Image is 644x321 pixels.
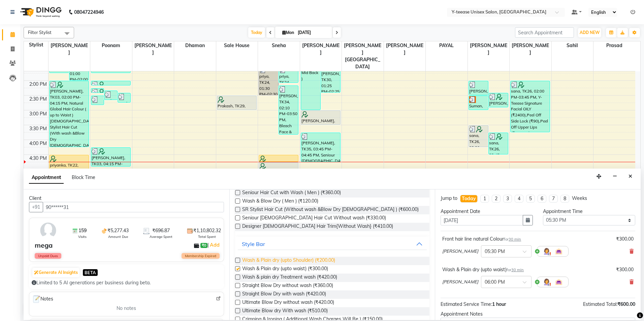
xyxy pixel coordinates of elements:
[117,305,136,312] span: No notes
[35,240,53,250] div: mega
[150,234,172,239] span: Average Spent
[301,111,340,124] div: [PERSON_NAME], TK23, 03:00 PM-03:30 PM, Seniour [DEMOGRAPHIC_DATA] Hair Cut Without wash
[28,96,48,103] div: 2:30 PM
[107,227,129,234] span: ₹5,277.43
[469,81,488,95] div: [PERSON_NAME], TK28, 02:00 PM-02:30 PM, Seniour Kids Hair Cut ( Boy )
[441,215,523,225] input: yyyy-mm-dd
[91,96,104,105] div: priya, TK24, 02:30 PM-02:50 PM, Eyebrows,Peel Off Upper Lips
[549,195,558,203] li: 7
[441,195,457,202] div: Jump to
[572,195,587,202] div: Weeks
[552,41,593,50] span: Sahil
[72,174,95,180] span: Block Time
[625,171,635,182] button: Close
[259,155,298,162] div: antora, TK25, 04:30 PM-04:45 PM, Roll on full arms
[511,81,550,132] div: sana, TK26, 02:00 PM-03:45 PM, Y-Teease Signature Facial OILY (₹2400),Peel Off Side Lock (₹90),Pe...
[468,41,510,57] span: [PERSON_NAME]
[200,243,207,248] span: ₹0
[384,41,426,57] span: [PERSON_NAME]
[296,28,329,38] input: 2025-09-01
[281,30,296,35] span: Mon
[259,66,278,95] div: priya, TK24, 01:30 PM-02:30 PM, roll full arms leg & under
[28,30,52,35] span: Filter Stylist
[193,227,221,234] span: ₹1,10,802.32
[90,41,132,50] span: Poonam
[555,247,563,255] img: Interior.png
[118,93,130,102] div: mani, TK32, 02:25 PM-02:45 PM, Eyebrows,[GEOGRAPHIC_DATA]
[242,223,393,231] span: Designer [DEMOGRAPHIC_DATA] Hair Trim{Without Wash} (₹410.00)
[242,299,334,307] span: Ultimate Blow Dry without wash (₹420.00)
[242,307,328,316] span: Ultimate Blow dry With wash (₹510.00)
[543,278,551,286] img: Hairdresser.png
[555,278,563,286] img: Interior.png
[492,195,501,203] li: 2
[480,195,489,203] li: 1
[242,274,337,282] span: Wash & plain dry Treatment wash (₹420.00)
[616,266,634,273] div: ₹300.00
[209,241,221,249] a: Add
[507,267,524,272] small: for
[78,227,87,234] span: 159
[489,93,508,107] div: [PERSON_NAME], TK33, 02:25 PM-02:55 PM, Seniour Kids Hair Cut ( Boy )
[108,234,128,239] span: Amount Due
[543,247,551,255] img: Hairdresser.png
[182,253,220,259] span: Membership Expired
[238,238,427,250] button: Style Bar
[17,3,63,22] img: logo
[469,126,488,147] div: sana, TK26, 03:30 PM-04:15 PM, Destress Spa [DEMOGRAPHIC_DATA] ( Normal to Dry Hair ) (₹920)
[321,64,340,92] div: [PERSON_NAME], TK30, 01:25 PM-02:25 PM, Seniour Kids Hair Cut ( Boy ),Kids Hair Wash ( Men )
[279,86,298,134] div: [PERSON_NAME], TK34, 02:10 PM-03:50 PM, Bleach Face & Neck,Eyebrows,Peel Off Upper Lips,Peel Off ...
[91,88,104,93] div: [PERSON_NAME], TK20, 02:15 PM-02:25 PM, [GEOGRAPHIC_DATA]
[543,208,635,215] div: Appointment Time
[28,140,48,147] div: 4:00 PM
[78,234,87,239] span: Visits
[442,236,521,243] div: Front hair line natural Colour
[616,236,634,243] div: ₹300.00
[441,208,533,215] div: Appointment Date
[74,3,104,22] b: 08047224946
[207,241,221,249] span: |
[301,133,340,162] div: [PERSON_NAME], TK35, 03:45 PM-04:45 PM, Seniour [DEMOGRAPHIC_DATA] Hair Cut Without wash ,Design ...
[492,301,506,307] span: 1 hour
[504,237,521,242] small: for
[538,195,546,203] li: 6
[24,41,48,48] div: Stylist
[515,195,523,203] li: 4
[242,214,386,223] span: Seniour [DEMOGRAPHIC_DATA] Hair Cut Without wash (₹330.00)
[441,301,492,307] span: Estimated Service Time:
[83,269,98,276] span: BETA
[28,125,48,132] div: 3:30 PM
[35,253,61,259] span: Unpaid Dues
[242,198,318,206] span: Wash & Blow Dry ( Men ) (₹120.00)
[342,41,384,71] span: [PERSON_NAME][GEOGRAPHIC_DATA]
[258,41,300,50] span: Sneha
[28,110,48,117] div: 3:00 PM
[526,195,535,203] li: 5
[43,202,224,212] input: Search by Name/Mobile/Email/Code
[32,295,53,304] span: Notes
[560,195,569,203] li: 8
[515,27,574,38] input: Search Appointment
[216,41,258,50] span: Sale House
[442,279,478,285] span: [PERSON_NAME]
[442,248,478,255] span: [PERSON_NAME]
[49,41,90,57] span: [PERSON_NAME]
[583,301,617,307] span: Estimated Total:
[511,267,524,272] span: 30 min
[28,155,48,162] div: 4:30 PM
[32,268,79,277] button: Generate AI Insights
[617,301,635,307] span: ₹600.00
[104,91,117,100] div: mohni, TK31, 02:20 PM-02:40 PM, Eyebrows,[GEOGRAPHIC_DATA]
[593,41,635,50] span: Prasad
[242,290,326,299] span: Straight Blow Dry with wash (₹420.00)
[29,195,224,202] div: Client
[242,257,335,265] span: Wash & Plain dry (upto Shoulder) (₹200.00)
[132,41,174,57] span: [PERSON_NAME]
[50,155,89,176] div: priyanka, TK22, 04:30 PM-05:15 PM, Wash & Plain dry (upto waist)
[28,81,48,88] div: 2:00 PM
[242,189,341,198] span: Seniour Hair Cut with Wash ( Men ) (₹360.00)
[578,28,601,37] button: ADD NEW
[29,202,43,212] button: +91
[29,172,64,184] span: Appointment
[248,27,265,38] span: Today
